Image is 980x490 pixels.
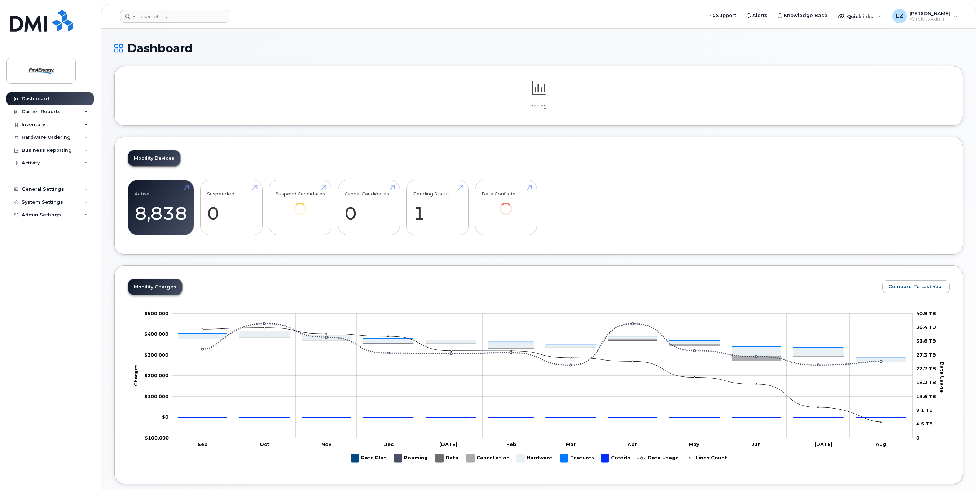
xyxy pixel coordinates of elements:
a: Suspended 0 [207,184,256,231]
g: $0 [142,434,169,440]
g: Credits [178,417,906,418]
a: Mobility Charges [128,279,182,295]
tspan: 0 [916,434,919,440]
g: Legend [351,451,727,465]
p: Loading... [128,103,950,109]
tspan: May [689,441,699,447]
tspan: $100,000 [144,393,168,399]
span: Compare To Last Year [888,283,944,290]
tspan: Oct [260,441,269,447]
g: $0 [144,352,168,357]
g: Roaming [394,451,428,465]
tspan: 9.1 TB [916,407,933,413]
tspan: 4.5 TB [916,421,933,427]
tspan: 27.3 TB [916,352,936,357]
tspan: Nov [321,441,331,447]
g: Hardware [516,451,553,465]
tspan: Sep [198,441,208,447]
tspan: Feb [506,441,516,447]
tspan: 22.7 TB [916,366,936,371]
tspan: 18.2 TB [916,379,936,385]
g: Lines Count [685,451,727,465]
g: Cancellation [466,451,509,465]
a: Active 8,838 [135,184,187,231]
g: $0 [144,393,168,399]
g: $0 [144,310,168,316]
tspan: [DATE] [814,441,832,447]
a: Data Conflicts [482,184,530,225]
a: Suspend Candidates [276,184,325,225]
g: Cancellation [178,337,906,362]
tspan: $0 [162,414,168,420]
tspan: Apr [627,441,637,447]
tspan: -$100,000 [142,434,169,440]
tspan: $500,000 [144,310,168,316]
g: Data [435,451,459,465]
tspan: $400,000 [144,331,168,337]
a: Cancel Candidates 0 [344,184,393,231]
tspan: Jun [752,441,761,447]
tspan: Data Usage [939,361,945,392]
tspan: Charges [132,364,138,386]
g: Data Usage [637,451,678,465]
g: Features [560,451,594,465]
g: $0 [144,331,168,337]
tspan: 36.4 TB [916,324,936,330]
tspan: Aug [875,441,886,447]
tspan: Mar [566,441,576,447]
g: $0 [144,372,168,378]
tspan: $300,000 [144,352,168,357]
a: Mobility Devices [128,150,180,166]
tspan: [DATE] [439,441,457,447]
tspan: Dec [383,441,394,447]
button: Compare To Last Year [882,280,950,293]
g: Credits [601,451,630,465]
tspan: $200,000 [144,372,168,378]
h1: Dashboard [114,42,963,54]
g: Features [178,331,906,358]
tspan: 40.9 TB [916,310,936,316]
a: Pending Status 1 [413,184,462,231]
g: Hardware [178,331,906,362]
tspan: 31.8 TB [916,338,936,344]
g: Rate Plan [351,451,386,465]
tspan: 13.6 TB [916,393,936,399]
